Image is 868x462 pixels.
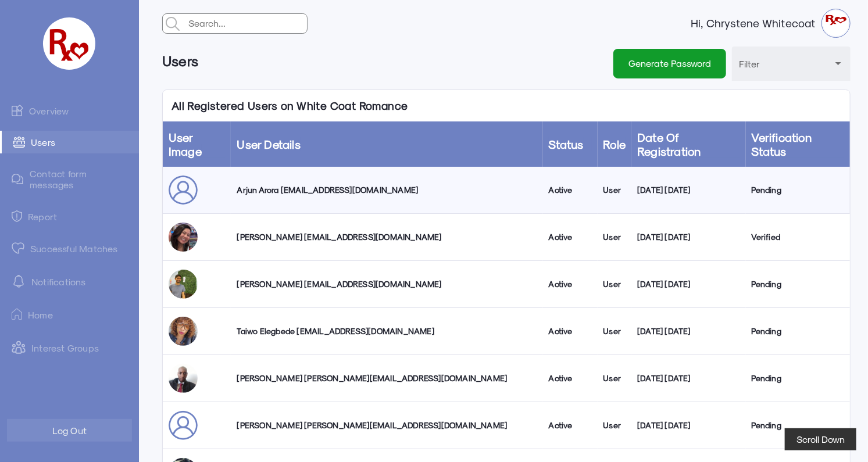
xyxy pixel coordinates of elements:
div: Pending [752,373,844,384]
div: [PERSON_NAME] [EMAIL_ADDRESS][DOMAIN_NAME] [237,231,537,243]
img: vuf3tave00cabnycmokw.jpg [169,364,198,393]
div: User [603,373,626,384]
div: User [603,325,626,337]
div: [PERSON_NAME] [PERSON_NAME][EMAIL_ADDRESS][DOMAIN_NAME] [237,373,537,384]
div: [DATE] [DATE] [637,231,740,243]
img: qeh2if7h6c8yzcny4haa.jpg [169,223,198,252]
div: Arjun Arora [EMAIL_ADDRESS][DOMAIN_NAME] [237,184,537,196]
a: User Details [237,137,300,151]
div: Verified [752,231,844,243]
div: Active [549,231,592,243]
img: admin-ic-users.svg [13,137,25,148]
img: ic-home.png [12,309,22,320]
div: Pending [752,420,844,431]
div: Pending [752,184,844,196]
h6: Users [162,46,199,75]
a: Status [549,137,584,151]
div: User [603,231,626,243]
img: notification-default-white.svg [12,274,26,288]
button: Scroll Down [785,428,856,450]
img: vhk9jbrtibet6kqp3waw.jpg [169,270,198,299]
div: Pending [752,278,844,290]
div: [DATE] [DATE] [637,184,740,196]
div: Active [549,184,592,196]
div: [DATE] [DATE] [637,278,740,290]
img: admin-ic-contact-message.svg [12,174,24,185]
p: All Registered Users on White Coat Romance [163,90,417,121]
a: Verification Status [752,130,812,158]
a: User Image [169,130,202,158]
img: ilciy6kruszi9vkopta5.jpg [169,317,198,346]
div: [DATE] [DATE] [637,325,740,337]
div: Active [549,278,592,290]
div: Active [549,420,592,431]
a: Date of Registration [637,130,701,158]
button: Log Out [7,419,132,442]
button: Generate Password [613,49,726,78]
img: matched.svg [12,242,24,254]
a: Role [603,137,626,151]
div: User [603,278,626,290]
img: admin-ic-report.svg [12,210,22,222]
div: Pending [752,325,844,337]
div: Active [549,325,592,337]
img: admin-search.svg [163,14,183,34]
img: admin-ic-overview.svg [12,105,23,116]
img: user_sepfus.png [169,411,198,440]
div: [DATE] [DATE] [637,420,740,431]
div: Taiwo Elegbede [EMAIL_ADDRESS][DOMAIN_NAME] [237,325,537,337]
input: Search... [185,14,307,33]
strong: Hi, Chrystene Whitecoat [691,17,821,29]
div: [PERSON_NAME] [EMAIL_ADDRESS][DOMAIN_NAME] [237,278,537,290]
img: intrestGropus.svg [12,341,26,354]
div: [DATE] [DATE] [637,373,740,384]
div: Active [549,373,592,384]
div: User [603,420,626,431]
div: User [603,184,626,196]
img: user_sepfus.png [169,176,198,205]
div: [PERSON_NAME] [PERSON_NAME][EMAIL_ADDRESS][DOMAIN_NAME] [237,420,537,431]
